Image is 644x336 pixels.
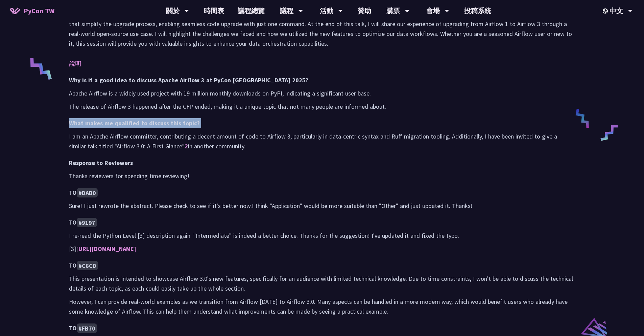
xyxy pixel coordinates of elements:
[69,102,575,111] p: The release of Airflow 3 happened after the CFP ended, making it a unique topic that not many peo...
[603,8,610,14] img: Locale Icon
[69,59,562,68] p: 說明
[69,217,575,227] h4: TO
[69,158,575,168] h3: Response to Reviewers
[77,323,97,333] code: #FB70
[69,131,575,151] p: I am an Apache Airflow committer, contributing a decent amount of code to Airflow 3, particularly...
[24,6,54,16] span: PyCon TW
[10,7,20,14] img: Home icon of PyCon TW 2025
[77,218,97,227] code: #9197
[69,88,575,98] p: Apache Airflow is a widely used project with 19 million monthly downloads on PyPI, indicating a s...
[69,244,575,254] p: [3]
[77,188,98,197] code: #DAB0
[3,2,61,19] a: PyCon TW
[77,261,98,270] code: #C6CD
[185,142,188,150] a: 2
[69,260,575,270] h4: TO
[69,323,575,333] h4: TO
[76,245,136,253] a: [URL][DOMAIN_NAME]
[69,297,575,316] p: However, I can provide real-world examples as we transition from Airflow [DATE] to Airflow 3.0. M...
[69,188,575,197] h4: TO
[69,75,575,85] h3: Why is it a good idea to discuss Apache Airflow 3 at PyCon [GEOGRAPHIC_DATA] 2025?
[69,231,575,240] p: I re-read the Python Level [3] description again. "Intermediate" is indeed a better choice. Thank...
[69,274,575,293] p: This presentation is intended to showcase Airflow 3.0's new features, specifically for an audienc...
[69,118,575,128] h3: What makes me qualified to discuss this topic?
[69,201,575,211] p: Sure! I just rewrote the abstract. Please check to see if it's better now.I think "Application" w...
[69,171,575,181] p: Thanks reviewers for spending time reviewing!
